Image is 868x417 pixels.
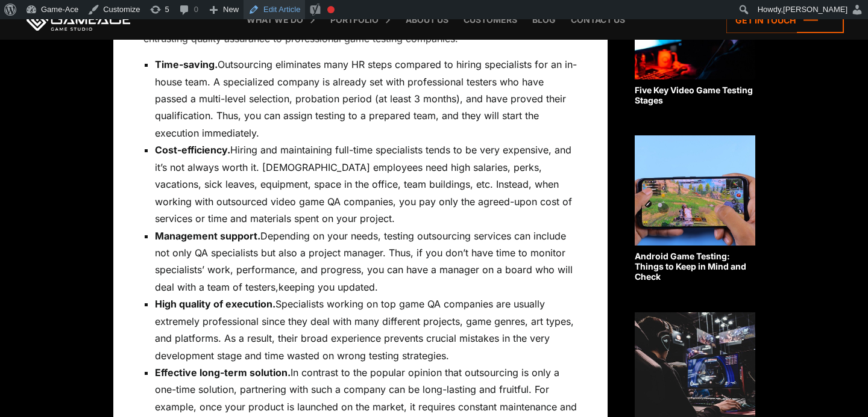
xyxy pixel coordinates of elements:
[155,230,260,242] strong: Management support.
[783,5,848,14] span: [PERSON_NAME]
[155,295,577,364] li: Specialists working on top game QA companies are usually extremely professional since they deal w...
[155,56,577,141] li: Outsourcing eliminates many HR steps compared to hiring specialists for an in-house team. A speci...
[155,366,291,378] strong: Effective long-term solution.
[155,227,577,296] li: Depending on your needs, testing outsourcing services can include not only QA specialists but als...
[155,141,577,227] li: Hiring and maintaining full-time specialists tends to be very expensive, and it’s not always wort...
[635,135,755,246] img: Related
[726,7,844,33] a: Get in touch
[155,298,275,310] strong: High quality of execution.
[155,58,218,70] strong: Time-saving.
[327,6,335,13] div: Focus keyphrase not set
[155,144,230,156] strong: Cost-efficiency.
[635,135,755,282] a: Android Game Testing: Things to Keep in Mind and Check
